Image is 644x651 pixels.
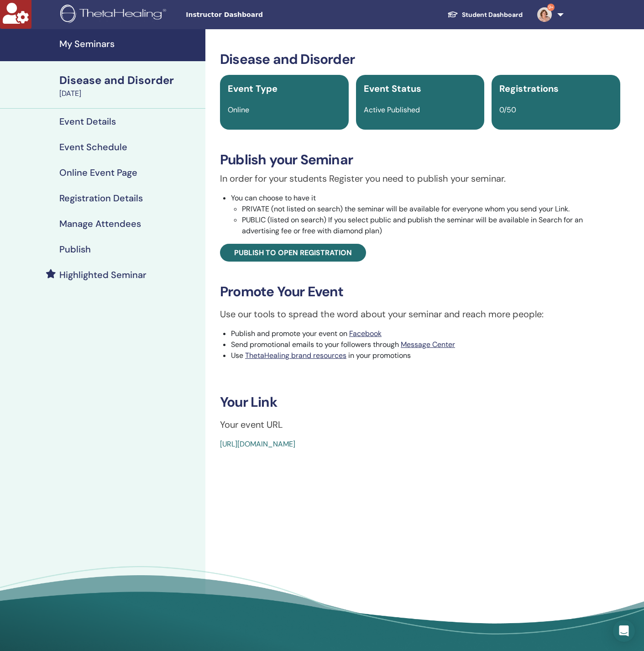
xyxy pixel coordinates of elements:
img: default.jpg [537,7,552,22]
a: Publish to open registration [220,244,366,262]
div: [DATE] [59,88,200,99]
h4: Event Details [59,116,116,127]
span: Online [228,105,249,115]
h4: Manage Attendees [59,218,141,229]
a: Student Dashboard [440,6,530,23]
p: Your event URL [220,418,620,431]
span: Registrations [499,83,559,94]
span: Publish to open registration [234,248,352,257]
h4: Registration Details [59,193,143,204]
a: Facebook [349,329,382,338]
div: Disease and Disorder [59,73,200,88]
li: PRIVATE (not listed on search) the seminar will be available for everyone whom you send your Link. [242,204,620,215]
p: In order for your students Register you need to publish your seminar. [220,172,620,185]
span: 0/50 [499,105,516,115]
h4: Event Schedule [59,142,127,152]
h3: Your Link [220,394,620,410]
h4: Highlighted Seminar [59,269,147,280]
li: Send promotional emails to your followers through [231,339,620,350]
li: You can choose to have it [231,193,620,236]
span: Event Status [364,83,421,94]
span: 9+ [547,4,555,11]
h3: Promote Your Event [220,283,620,300]
a: [URL][DOMAIN_NAME] [220,439,295,449]
h3: Publish your Seminar [220,152,620,168]
a: ThetaHealing brand resources [245,351,346,360]
span: Event Type [228,83,277,94]
p: Use our tools to spread the word about your seminar and reach more people: [220,307,620,321]
a: Message Center [401,340,455,349]
img: graduation-cap-white.svg [447,10,458,18]
h4: Publish [59,244,91,255]
li: PUBLIC (listed on search) If you select public and publish the seminar will be available in Searc... [242,215,620,236]
span: Active Published [364,105,420,115]
li: Use in your promotions [231,350,620,361]
div: Open Intercom Messenger [613,620,635,642]
a: Disease and Disorder[DATE] [54,73,205,99]
img: logo.png [60,5,169,25]
h4: Online Event Page [59,167,137,178]
h4: My Seminars [59,38,200,49]
h3: Disease and Disorder [220,51,620,68]
li: Publish and promote your event on [231,328,620,339]
span: Instructor Dashboard [186,10,323,20]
